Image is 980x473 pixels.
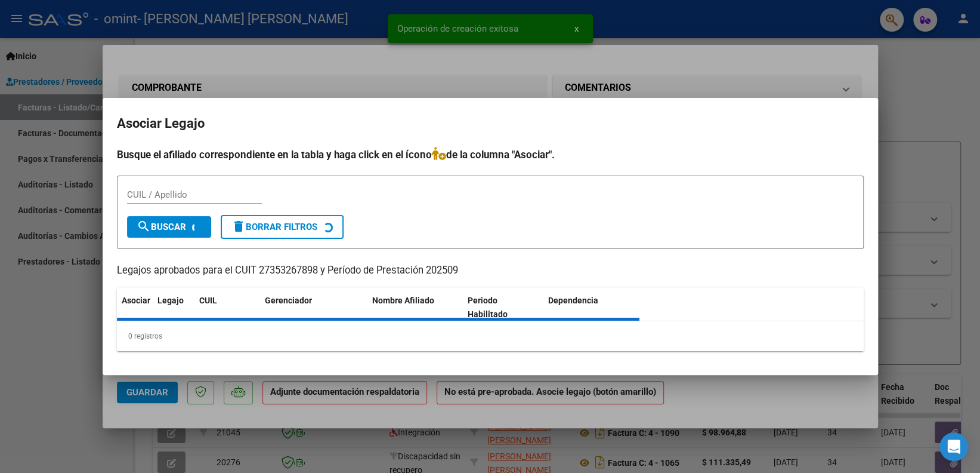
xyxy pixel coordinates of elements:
[117,321,864,351] div: 0 registros
[153,288,194,327] datatable-header-cell: Legajo
[127,216,211,238] button: Buscar
[231,222,317,232] span: Borrar Filtros
[260,288,367,327] datatable-header-cell: Gerenciador
[543,288,639,327] datatable-header-cell: Dependencia
[157,296,184,305] span: Legajo
[221,215,344,239] button: Borrar Filtros
[468,296,508,319] span: Periodo Habilitado
[548,296,598,305] span: Dependencia
[117,147,864,162] h4: Busque el afiliado correspondiente en la tabla y haga click en el ícono de la columna "Asociar".
[199,296,217,305] span: CUIL
[372,296,434,305] span: Nombre Afiliado
[137,222,186,232] span: Buscar
[463,288,543,327] datatable-header-cell: Periodo Habilitado
[265,296,312,305] span: Gerenciador
[939,432,968,461] div: Open Intercom Messenger
[117,112,864,135] h2: Asociar Legajo
[194,288,260,327] datatable-header-cell: CUIL
[117,288,153,327] datatable-header-cell: Asociar
[117,263,864,278] p: Legajos aprobados para el CUIT 27353267898 y Período de Prestación 202509
[367,288,463,327] datatable-header-cell: Nombre Afiliado
[122,296,150,305] span: Asociar
[231,219,246,234] mat-icon: delete
[137,219,151,234] mat-icon: search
